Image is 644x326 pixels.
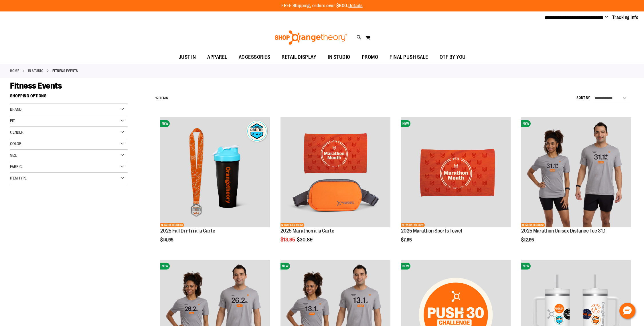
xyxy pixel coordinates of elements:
a: Details [348,3,363,8]
span: Item Type [10,176,27,180]
span: Size [10,153,17,157]
p: FREE Shipping, orders over $600. [281,3,363,9]
button: Account menu [605,15,608,20]
span: NEW [521,120,531,127]
span: NEW [160,263,170,270]
span: NETWORK EXCLUSIVE [280,223,304,227]
button: Hello, have a question? Let’s chat. [619,303,635,319]
span: IN STUDIO [328,51,350,64]
strong: Shopping Options [10,91,128,104]
span: NEW [521,263,531,270]
span: PROMO [362,51,378,64]
span: Fit [10,118,15,123]
a: 2025 Marathon à la Carte [280,228,334,234]
span: $13.95 [280,237,296,243]
span: NEW [401,263,410,270]
div: product [157,114,273,257]
a: ACCESSORIES [233,51,276,64]
span: NEW [401,120,410,127]
a: OTF BY YOU [434,51,471,64]
span: JUST IN [179,51,196,64]
a: 2025 Marathon Sports Towel [401,228,462,234]
a: 2025 Fall Dri-Tri à la CarteNEWNETWORK EXCLUSIVE [160,117,270,228]
a: 2025 Marathon Unisex Distance Tee 31.1 [521,228,606,234]
img: 2025 Marathon Unisex Distance Tee 31.1 [521,117,631,227]
span: $12.95 [521,237,535,243]
span: Gender [10,130,23,134]
a: IN STUDIO [28,68,44,73]
span: NEW [160,120,170,127]
span: NEW [280,263,290,270]
span: Fitness Events [10,81,62,91]
span: OTF BY YOU [440,51,466,64]
label: Sort By [576,95,590,100]
img: 2025 Marathon à la Carte [280,117,390,227]
a: Home [10,68,19,73]
h2: Items [155,94,168,103]
span: FINAL PUSH SALE [390,51,428,64]
span: ACCESSORIES [239,51,270,64]
span: $14.95 [160,237,174,243]
span: Fabric [10,164,22,169]
span: RETAIL DISPLAY [282,51,316,64]
a: FINAL PUSH SALE [384,51,434,64]
img: Shop Orangetheory [274,30,348,45]
span: NETWORK EXCLUSIVE [160,223,184,227]
span: NETWORK EXCLUSIVE [521,223,545,227]
a: Tracking Info [612,14,639,21]
span: NETWORK EXCLUSIVE [401,223,425,227]
a: APPAREL [202,51,233,64]
a: 2025 Marathon à la CarteNETWORK EXCLUSIVE [280,117,390,228]
a: PROMO [356,51,384,64]
a: 2025 Marathon Unisex Distance Tee 31.1NEWNETWORK EXCLUSIVE [521,117,631,228]
a: JUST IN [173,51,202,64]
img: 2025 Marathon Sports Towel [401,117,511,227]
img: 2025 Fall Dri-Tri à la Carte [160,117,270,227]
span: Color [10,141,21,146]
strong: Fitness Events [52,68,78,73]
a: 2025 Marathon Sports TowelNEWNETWORK EXCLUSIVE [401,117,511,228]
a: 2025 Fall Dri-Tri à la Carte [160,228,215,234]
span: $7.95 [401,237,413,243]
div: product [278,114,393,257]
span: APPAREL [207,51,227,64]
a: IN STUDIO [322,51,356,64]
div: product [518,114,634,257]
span: 12 [155,96,159,100]
a: RETAIL DISPLAY [276,51,322,64]
span: $30.89 [297,237,313,243]
span: Brand [10,107,21,112]
div: product [398,114,514,257]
